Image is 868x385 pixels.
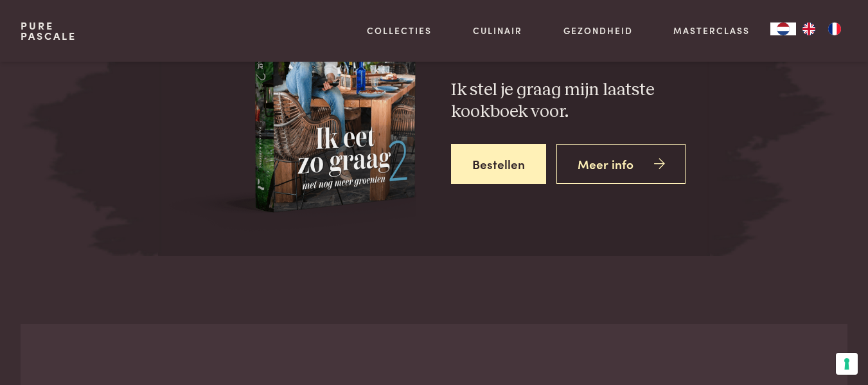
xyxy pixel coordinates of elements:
a: Bestellen [451,144,546,184]
a: FR [822,22,847,35]
a: EN [796,22,822,35]
a: Meer info [556,144,686,184]
a: NL [770,22,796,35]
a: Culinair [473,24,522,37]
a: PurePascale [21,21,76,41]
a: Gezondheid [563,24,633,37]
div: Language [770,22,796,35]
a: Collecties [367,24,432,37]
h3: Ik stel je graag mijn laatste kookboek voor. [451,79,710,123]
a: Masterclass [673,24,750,37]
button: Uw voorkeuren voor toestemming voor trackingtechnologieën [836,353,858,375]
aside: Language selected: Nederlands [770,22,847,35]
ul: Language list [796,22,847,35]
